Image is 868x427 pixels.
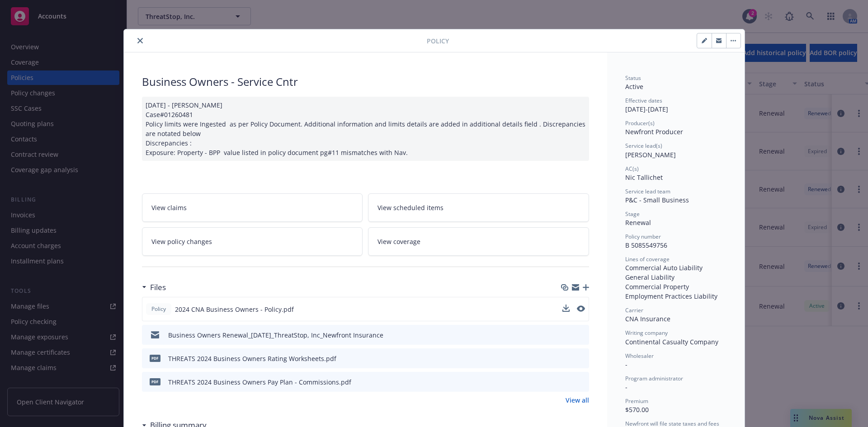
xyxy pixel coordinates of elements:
span: Wholesaler [625,352,654,360]
button: preview file [577,354,585,363]
span: $570.00 [625,405,649,414]
button: download file [563,354,570,363]
span: pdf [150,355,160,361]
span: Policy [150,305,168,313]
span: pdf [150,378,160,385]
span: [PERSON_NAME] [625,150,676,159]
div: THREATS 2024 Business Owners Rating Worksheets.pdf [168,354,336,363]
span: Program administrator [625,375,683,382]
span: AC(s) [625,165,639,173]
button: preview file [577,305,585,312]
span: Service lead(s) [625,142,662,150]
h3: Files [150,282,166,293]
span: - [625,383,627,391]
div: Business Owners - Service Cntr [142,74,589,89]
div: Files [142,282,166,293]
span: View scheduled items [377,203,443,212]
div: Employment Practices Liability [625,291,726,301]
span: Service lead team [625,188,670,195]
span: Policy [427,36,449,46]
button: download file [563,377,570,387]
span: Producer(s) [625,119,655,127]
div: Business Owners Renewal_[DATE]_ThreatStop, Inc_Newfront Insurance [168,330,383,340]
button: download file [562,305,570,312]
span: Stage [625,210,640,218]
span: P&C - Small Business [625,196,689,204]
div: THREATS 2024 Business Owners Pay Plan - Commissions.pdf [168,377,351,387]
div: Commercial Property [625,282,726,291]
a: View all [566,395,589,405]
div: [DATE] - [DATE] [625,97,726,114]
span: Effective dates [625,97,662,104]
span: Writing company [625,329,668,337]
span: Continental Casualty Company [625,338,718,346]
div: [DATE] - [PERSON_NAME] Case#01260481 Policy limits were Ingested as per Policy Document. Addition... [142,97,589,161]
a: View claims [142,193,363,222]
span: Renewal [625,218,651,227]
button: download file [563,330,570,340]
span: Premium [625,397,648,405]
span: View policy changes [151,237,212,246]
a: View coverage [368,227,589,256]
span: Active [625,82,643,91]
span: Policy number [625,233,661,240]
div: Commercial Auto Liability [625,263,726,272]
span: CNA Insurance [625,314,670,323]
span: Carrier [625,306,643,314]
a: View scheduled items [368,193,589,222]
span: - [625,360,627,369]
button: preview file [577,330,585,340]
button: preview file [577,305,585,314]
span: 2024 CNA Business Owners - Policy.pdf [175,305,294,314]
a: View policy changes [142,227,363,256]
span: View claims [151,203,187,212]
button: close [135,35,146,46]
span: View coverage [377,237,420,246]
span: Lines of coverage [625,255,670,263]
span: B 5085549756 [625,241,667,249]
div: General Liability [625,272,726,282]
span: Status [625,74,641,82]
span: Nic Tallichet [625,173,663,182]
span: Newfront Producer [625,127,683,136]
button: download file [562,305,570,314]
button: preview file [577,377,585,387]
